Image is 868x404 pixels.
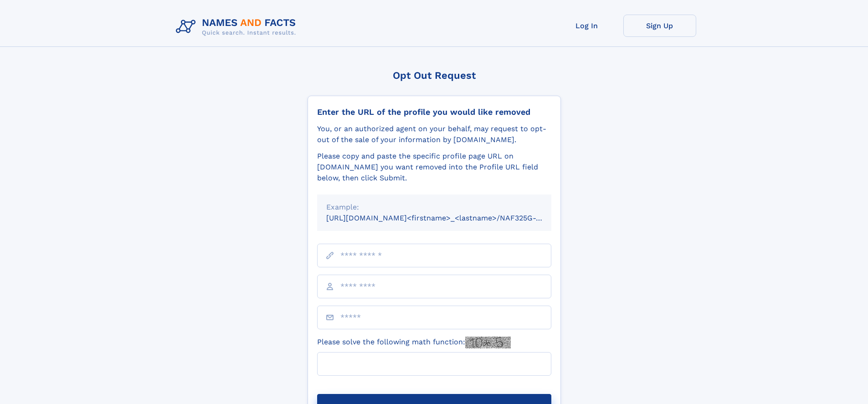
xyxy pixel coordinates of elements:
[550,15,623,37] a: Log In
[317,123,551,145] div: You, or an authorized agent on your behalf, may request to opt-out of the sale of your informatio...
[317,107,551,117] div: Enter the URL of the profile you would like removed
[308,70,561,81] div: Opt Out Request
[317,151,551,184] div: Please copy and paste the specific profile page URL on [DOMAIN_NAME] you want removed into the Pr...
[172,15,303,39] img: Logo Names and Facts
[326,202,542,213] div: Example:
[326,214,569,222] small: [URL][DOMAIN_NAME]<firstname>_<lastname>/NAF325G-xxxxxxxx
[623,15,696,37] a: Sign Up
[317,337,511,348] label: Please solve the following math function:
